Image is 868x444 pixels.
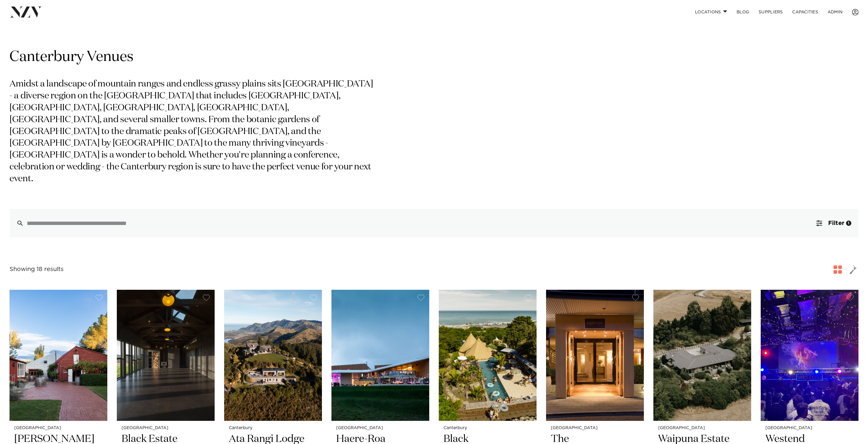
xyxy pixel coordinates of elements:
[823,6,847,18] a: ADMIN
[754,6,787,18] a: SUPPLIERS
[10,78,377,185] p: Amidst a landscape of mountain ranges and endless grassy plains sits [GEOGRAPHIC_DATA] - a divers...
[658,426,746,430] small: [GEOGRAPHIC_DATA]
[765,426,854,430] small: [GEOGRAPHIC_DATA]
[828,220,844,226] span: Filter
[809,209,858,237] button: Filter1
[846,221,851,226] div: 1
[690,6,732,18] a: Locations
[10,265,64,274] div: Showing 18 results
[444,426,532,430] small: Canterbury
[229,426,317,430] small: Canterbury
[787,6,823,18] a: Capacities
[336,426,424,430] small: [GEOGRAPHIC_DATA]
[14,426,103,430] small: [GEOGRAPHIC_DATA]
[732,6,754,18] a: BLOG
[122,426,210,430] small: [GEOGRAPHIC_DATA]
[10,48,858,67] h1: Canterbury Venues
[10,7,42,17] img: nzv-logo.png
[551,426,639,430] small: [GEOGRAPHIC_DATA]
